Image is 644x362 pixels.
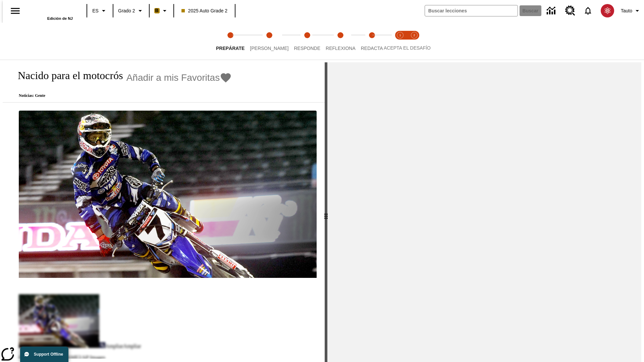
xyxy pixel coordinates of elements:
[399,34,401,37] text: 1
[425,5,518,16] input: Buscar campo
[327,62,641,362] div: activity
[19,111,317,278] img: El corredor de motocrós James Stewart vuela por los aires en su motocicleta de montaña
[294,46,320,51] span: Responde
[126,72,220,83] span: Añadir a mis Favoritas
[561,2,579,20] a: Centro de recursos, Se abrirá en una pestaña nueva.
[288,23,326,60] button: Responde step 3 of 5
[118,7,135,14] span: Grado 2
[601,4,614,17] img: avatar image
[621,7,632,14] span: Tauto
[543,2,561,20] a: Centro de información
[211,23,250,60] button: Prepárate step 1 of 5
[3,62,325,359] div: reading
[155,6,159,15] span: B
[356,23,388,60] button: Redacta step 5 of 5
[405,23,424,60] button: Acepta el desafío contesta step 2 of 2
[34,352,63,357] span: Support Offline
[11,93,232,98] p: Noticias: Gente
[250,46,288,51] span: [PERSON_NAME]
[597,2,618,19] button: Escoja un nuevo avatar
[579,2,597,19] a: Notificaciones
[152,5,171,17] button: Boost El color de la clase es anaranjado claro. Cambiar el color de la clase.
[5,1,25,21] button: Abrir el menú lateral
[29,2,73,20] div: Portada
[11,69,123,82] h1: Nacido para el motocrós
[390,23,410,60] button: Acepta el desafío lee step 1 of 2
[92,7,99,14] span: ES
[413,34,415,37] text: 2
[47,16,73,20] span: Edición de NJ
[361,46,383,51] span: Redacta
[89,5,111,17] button: Lenguaje: ES, Selecciona un idioma
[320,23,361,60] button: Reflexiona step 4 of 5
[181,7,228,14] span: 2025 Auto Grade 2
[618,5,644,17] button: Perfil/Configuración
[20,347,68,362] button: Support Offline
[126,72,232,83] button: Añadir a mis Favoritas - Nacido para el motocrós
[325,62,327,362] div: Pulsa la tecla de intro o la barra espaciadora y luego presiona las flechas de derecha e izquierd...
[216,46,245,51] span: Prepárate
[384,45,431,51] span: ACEPTA EL DESAFÍO
[115,5,147,17] button: Grado: Grado 2, Elige un grado
[245,23,294,60] button: Lee step 2 of 5
[326,46,356,51] span: Reflexiona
